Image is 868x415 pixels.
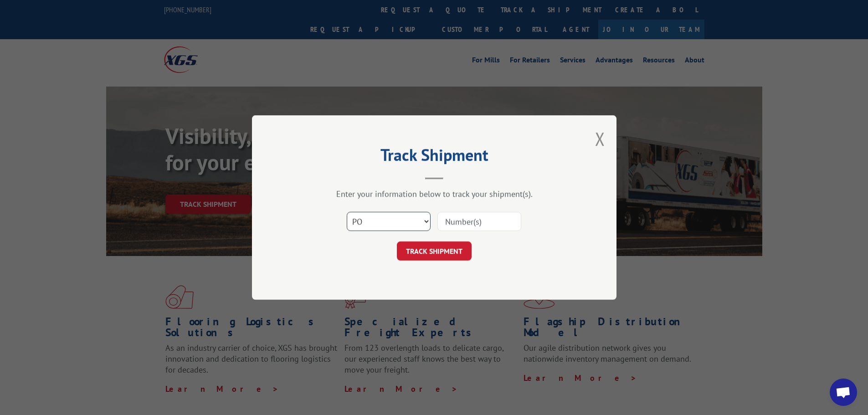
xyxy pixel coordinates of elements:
h2: Track Shipment [298,149,571,166]
div: Enter your information below to track your shipment(s). [298,189,571,199]
input: Number(s) [437,212,521,231]
button: Close modal [595,127,605,151]
button: TRACK SHIPMENT [397,241,472,261]
div: Open chat [830,379,857,406]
